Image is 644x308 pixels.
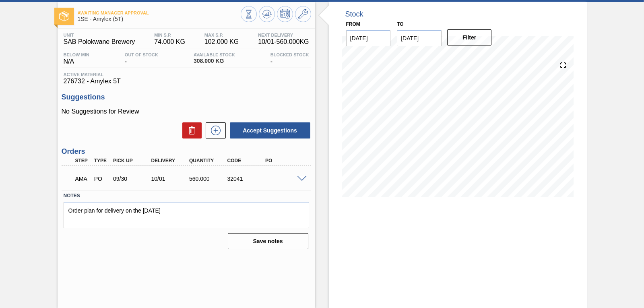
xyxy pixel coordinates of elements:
[194,58,235,64] span: 308.000 KG
[241,6,257,22] button: Stocks Overview
[123,52,160,65] div: -
[258,38,309,45] span: 10/01 - 560.000 KG
[125,52,158,57] span: Out Of Stock
[62,108,311,115] p: No Suggestions for Review
[194,52,235,57] span: Available Stock
[111,158,153,163] div: Pick up
[204,33,239,37] span: MAX S.P.
[64,52,89,57] span: Below Min
[346,30,391,46] input: mm/dd/yyyy
[268,52,311,65] div: -
[75,176,91,182] p: AMA
[154,33,185,37] span: MIN S.P.
[187,158,229,163] div: Quantity
[64,33,135,37] span: Unit
[228,233,308,249] button: Save notes
[62,147,311,156] h3: Orders
[230,122,310,138] button: Accept Suggestions
[111,176,153,182] div: 09/30/2025
[226,122,311,139] div: Accept Suggestions
[225,176,267,182] div: 32041
[178,122,202,138] div: Delete Suggestions
[270,52,309,57] span: Blocked Stock
[92,158,111,163] div: Type
[62,52,91,65] div: N/A
[154,38,185,45] span: 74.000 KG
[397,21,403,27] label: to
[225,158,267,163] div: Code
[64,190,309,202] label: Notes
[64,38,135,45] span: SAB Polokwane Brewery
[258,33,309,37] span: Next Delivery
[64,202,309,228] textarea: Order plan for delivery on the [DATE]
[149,158,191,163] div: Delivery
[204,38,239,45] span: 102.000 KG
[345,10,363,19] div: Stock
[149,176,191,182] div: 10/01/2025
[78,16,241,22] span: 1SE - Amylex (5T)
[73,158,93,163] div: Step
[64,78,309,85] span: 276732 - Amylex 5T
[62,93,311,101] h3: Suggestions
[64,72,309,77] span: Active Material
[92,176,111,182] div: Purchase order
[78,10,241,15] span: Awaiting Manager Approval
[346,21,360,27] label: From
[277,6,293,22] button: Schedule Inventory
[187,176,229,182] div: 560.000
[397,30,442,46] input: mm/dd/yyyy
[259,6,275,22] button: Update Chart
[447,29,492,45] button: Filter
[295,6,311,22] button: Go to Master Data / General
[59,11,69,21] img: Ícone
[202,122,226,138] div: New suggestion
[73,170,93,188] div: Awaiting Manager Approval
[263,158,305,163] div: PO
